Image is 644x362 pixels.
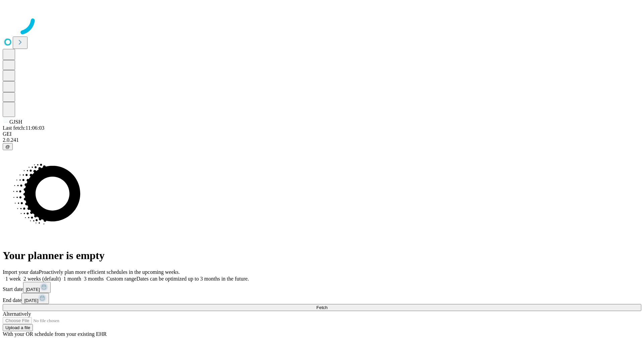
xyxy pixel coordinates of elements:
[9,119,22,125] span: GJSH
[84,276,104,282] span: 3 months
[5,276,21,282] span: 1 week
[3,131,641,137] div: GEI
[5,144,10,149] span: @
[316,305,327,310] span: Fetch
[3,311,31,317] span: Alternatively
[23,276,61,282] span: 2 weeks (default)
[3,324,33,331] button: Upload a file
[3,331,107,337] span: With your OR schedule from your existing EHR
[21,293,49,304] button: [DATE]
[3,304,641,311] button: Fetch
[3,143,13,150] button: @
[26,287,40,292] span: [DATE]
[63,276,81,282] span: 1 month
[3,137,641,143] div: 2.0.241
[24,298,38,303] span: [DATE]
[106,276,136,282] span: Custom range
[137,276,249,282] span: Dates can be optimized up to 3 months in the future.
[39,269,180,275] span: Proactively plan more efficient schedules in the upcoming weeks.
[3,293,641,304] div: End date
[3,125,44,131] span: Last fetch: 11:06:03
[3,282,641,293] div: Start date
[23,282,51,293] button: [DATE]
[3,249,641,262] h1: Your planner is empty
[3,269,39,275] span: Import your data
